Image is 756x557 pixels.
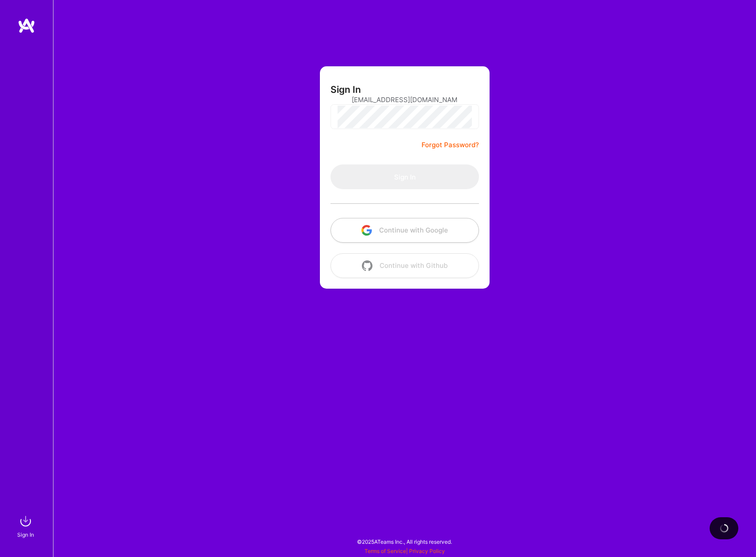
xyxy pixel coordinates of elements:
h3: Sign In [331,84,361,95]
img: loading [720,524,729,533]
div: © 2025 ATeams Inc., All rights reserved. [53,530,756,553]
a: Forgot Password? [422,140,479,150]
img: icon [361,225,372,236]
button: Continue with Google [331,218,479,243]
button: Continue with Github [331,253,479,278]
div: Sign In [17,530,34,539]
img: logo [18,18,35,34]
img: sign in [17,512,34,530]
img: icon [362,260,372,271]
input: Email... [352,88,458,111]
a: Privacy Policy [409,548,445,554]
a: sign inSign In [19,512,34,539]
span: | [365,548,445,554]
a: Terms of Service [365,548,406,554]
button: Sign In [331,164,479,189]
